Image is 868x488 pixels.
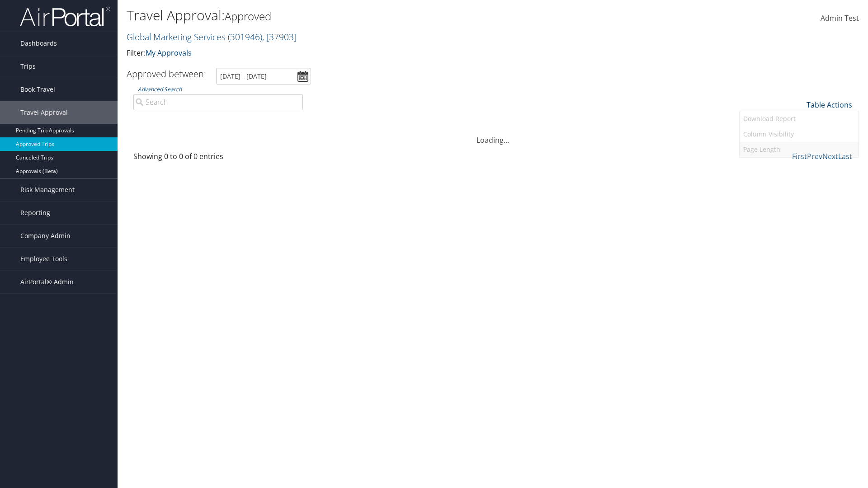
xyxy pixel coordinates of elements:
span: Reporting [20,202,50,224]
span: Risk Management [20,178,75,201]
span: Trips [20,55,36,78]
span: Dashboards [20,32,57,55]
span: AirPortal® Admin [20,271,74,293]
span: Travel Approval [20,101,68,124]
img: airportal-logo.png [20,6,110,27]
a: Page Length [740,142,859,157]
span: Book Travel [20,78,55,101]
a: Column Visibility [740,127,859,142]
span: Employee Tools [20,248,67,270]
span: Company Admin [20,225,71,247]
a: Download Report [740,111,859,127]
